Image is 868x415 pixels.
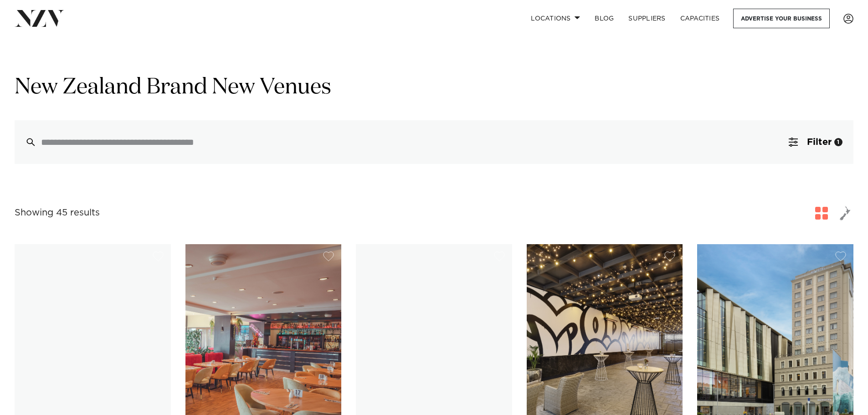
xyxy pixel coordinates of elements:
a: Locations [524,9,587,28]
h1: New Zealand Brand New Venues [15,73,853,102]
a: Capacities [673,9,727,28]
a: SUPPLIERS [621,9,673,28]
div: 1 [834,138,842,146]
a: Advertise your business [733,9,830,28]
button: Filter1 [778,120,853,164]
span: Filter [807,138,832,147]
a: BLOG [587,9,621,28]
div: Showing 45 results [15,206,100,220]
img: nzv-logo.png [15,10,64,26]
